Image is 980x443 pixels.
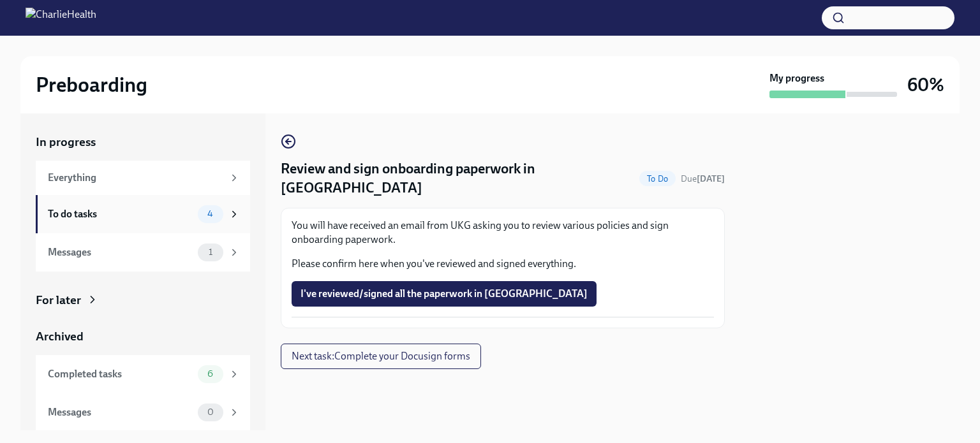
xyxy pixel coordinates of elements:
[281,159,634,198] h4: Review and sign onboarding paperwork in [GEOGRAPHIC_DATA]
[769,71,824,85] strong: My progress
[36,233,250,272] a: Messages1
[200,209,221,219] span: 4
[200,369,221,379] span: 6
[36,355,250,393] a: Completed tasks6
[48,171,223,185] div: Everything
[26,8,96,28] img: CharlieHealth
[48,207,193,221] div: To do tasks
[907,73,944,96] h3: 60%
[697,173,725,184] strong: [DATE]
[36,161,250,195] a: Everything
[36,292,250,309] a: For later
[48,367,193,381] div: Completed tasks
[292,350,470,363] span: Next task : Complete your Docusign forms
[292,257,714,271] p: Please confirm here when you've reviewed and signed everything.
[681,173,725,185] span: September 7th, 2025 09:00
[36,72,147,98] h2: Preboarding
[281,344,481,369] button: Next task:Complete your Docusign forms
[292,219,714,247] p: You will have received an email from UKG asking you to review various policies and sign onboardin...
[201,247,220,257] span: 1
[48,405,193,419] div: Messages
[36,292,81,309] div: For later
[36,195,250,233] a: To do tasks4
[292,281,597,307] button: I've reviewed/signed all the paperwork in [GEOGRAPHIC_DATA]
[200,407,221,417] span: 0
[681,173,725,184] span: Due
[48,245,193,259] div: Messages
[639,174,676,184] span: To Do
[36,328,250,345] a: Archived
[36,134,250,150] a: In progress
[301,287,588,300] span: I've reviewed/signed all the paperwork in [GEOGRAPHIC_DATA]
[36,393,250,432] a: Messages0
